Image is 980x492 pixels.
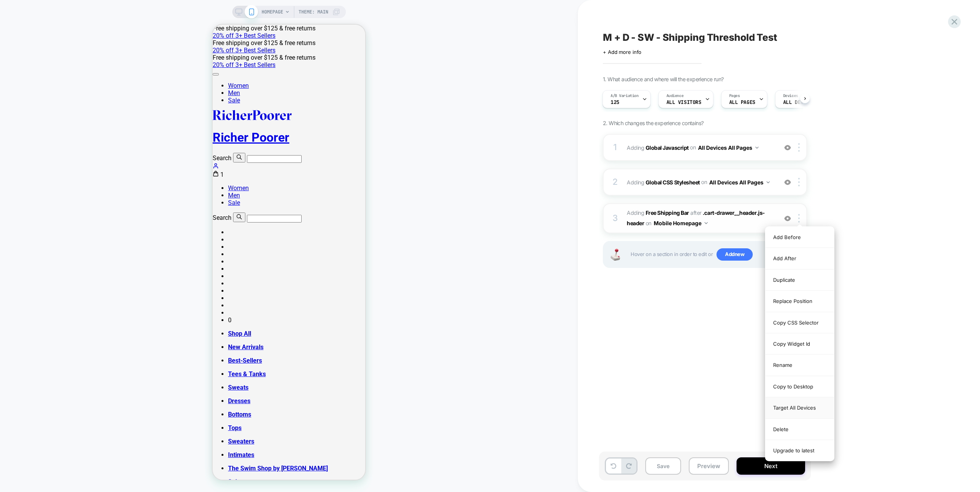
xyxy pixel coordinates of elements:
[15,305,39,313] a: Shop All
[765,333,834,355] div: Copy Widget Id
[765,312,834,333] div: Copy CSS Selector
[765,248,834,269] div: Add After
[603,32,777,43] span: M + D - SW - Shipping Threshold Test
[765,376,834,397] div: Copy to Desktop
[784,215,791,222] img: crossed eye
[705,222,708,224] img: down arrow
[627,209,689,216] span: Adding
[689,457,729,475] button: Preview
[765,397,834,418] div: Target All Devices
[611,93,639,99] span: A/B Variation
[646,179,700,185] b: Global CSS Stylesheet
[701,177,707,187] span: on
[611,100,619,105] span: 125
[765,291,834,312] div: Replace Position
[765,269,834,291] div: Duplicate
[765,440,834,461] div: Upgrade to latest
[646,209,689,216] b: Free Shipping Bar
[784,144,791,151] img: crossed eye
[15,167,27,174] a: Men
[15,454,28,461] a: Sale
[627,177,774,188] span: Adding
[15,413,42,420] a: Sweaters
[798,214,800,223] img: close
[603,49,641,55] span: + Add more info
[729,93,740,99] span: Pages
[15,72,27,79] a: Sale
[15,57,36,65] a: Women
[717,248,753,261] span: Add new
[15,65,27,72] a: Men
[299,6,328,18] span: Theme: MAIN
[627,142,774,153] span: Adding
[611,211,619,226] div: 3
[646,218,651,228] span: on
[765,419,834,440] div: Delete
[631,248,802,261] span: Hover on a section in order to edit or
[729,100,755,105] span: ALL PAGES
[798,178,800,186] img: close
[698,142,758,153] button: All Devices All Pages
[607,249,623,261] img: Joystick
[8,146,11,154] span: 1
[603,76,723,82] span: 1. What audience and where will the experience run?
[15,174,27,182] a: Sale
[603,120,703,126] span: 2. Which changes the experience contains?
[646,144,689,151] b: Global Javascript
[15,400,29,407] a: Tops
[15,440,115,447] a: The Swim Shop by [PERSON_NAME]
[709,177,770,188] button: All Devices All Pages
[783,93,798,99] span: Devices
[654,218,708,229] button: Mobile Homepage
[666,100,701,105] span: All Visitors
[15,427,42,434] a: Intimates
[611,174,619,190] div: 2
[611,140,619,155] div: 1
[798,143,800,152] img: close
[262,6,283,18] span: HOMEPAGE
[737,457,805,475] button: Next
[15,386,39,393] a: Bottoms
[15,160,36,167] a: Women
[15,359,36,366] a: Sweats
[755,147,758,149] img: down arrow
[15,346,53,353] a: Tees & Tanks
[765,227,834,248] div: Add Before
[784,179,791,186] img: crossed eye
[666,93,684,99] span: Audience
[15,373,38,380] a: Dresses
[767,181,770,183] img: down arrow
[645,457,681,475] button: Save
[765,355,834,376] div: Rename
[15,292,19,299] span: 0
[783,100,815,105] span: ALL DEVICES
[690,209,701,216] span: AFTER
[690,142,696,152] span: on
[15,319,51,326] a: New Arrivals
[15,332,49,340] a: Best-Sellers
